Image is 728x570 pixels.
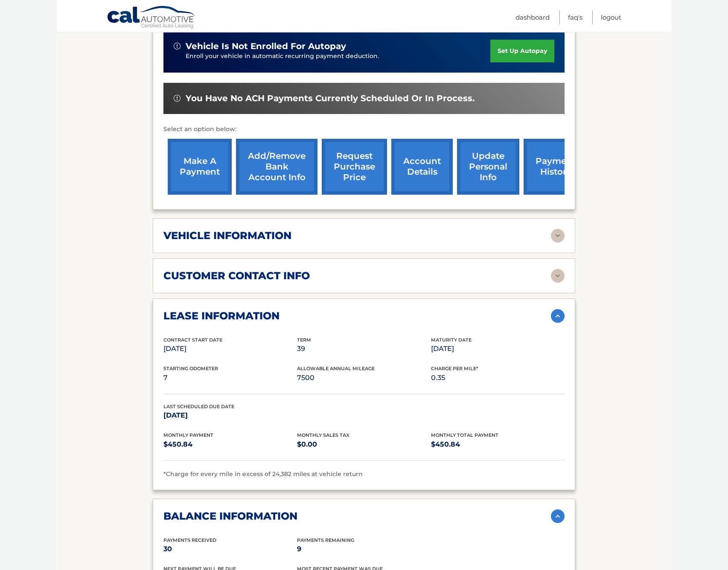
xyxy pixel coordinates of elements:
p: 0.35 [431,372,565,384]
p: 7500 [297,372,431,384]
a: request purchase price [322,139,387,195]
span: Charge Per Mile* [431,365,478,371]
p: 30 [163,543,297,555]
p: $0.00 [297,438,431,450]
p: Select an option below: [163,124,565,134]
img: alert-white.svg [174,95,181,102]
span: Allowable Annual Mileage [297,365,375,371]
span: vehicle is not enrolled for autopay [186,41,346,52]
img: alert-white.svg [174,43,181,50]
p: [DATE] [163,343,297,355]
span: Payments Remaining [297,537,354,543]
a: Cal Automotive [107,6,196,30]
h2: vehicle information [163,229,291,242]
h2: lease information [163,310,280,322]
p: 9 [297,543,431,555]
a: Logout [601,10,621,24]
h2: customer contact info [163,269,310,282]
a: Add/Remove bank account info [236,139,317,195]
a: set up autopay [490,40,554,62]
p: [DATE] [163,409,297,421]
span: Term [297,337,311,343]
span: Monthly Sales Tax [297,432,349,438]
a: account details [391,139,453,195]
p: 39 [297,343,431,355]
span: Monthly Payment [163,432,213,438]
p: 7 [163,372,297,384]
a: Dashboard [515,10,550,24]
img: accordion-rest.svg [551,229,565,243]
p: $450.84 [431,438,565,450]
span: Payments Received [163,537,216,543]
p: $450.84 [163,438,297,450]
span: Last Scheduled Due Date [163,403,234,409]
span: You have no ACH payments currently scheduled or in process. [186,93,475,104]
span: Starting Odometer [163,365,218,371]
span: Monthly Total Payment [431,432,498,438]
span: *Charge for every mile in excess of 24,382 miles at vehicle return [163,470,363,478]
span: Contract Start Date [163,337,222,343]
p: [DATE] [431,343,565,355]
a: payment history [524,139,588,195]
a: FAQ's [568,10,582,24]
img: accordion-rest.svg [551,269,565,283]
a: update personal info [457,139,519,195]
span: Maturity Date [431,337,472,343]
h2: balance information [163,510,297,523]
img: accordion-active.svg [551,509,565,523]
a: make a payment [168,139,232,195]
p: Enroll your vehicle in automatic recurring payment deduction. [186,52,490,61]
img: accordion-active.svg [551,309,565,323]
